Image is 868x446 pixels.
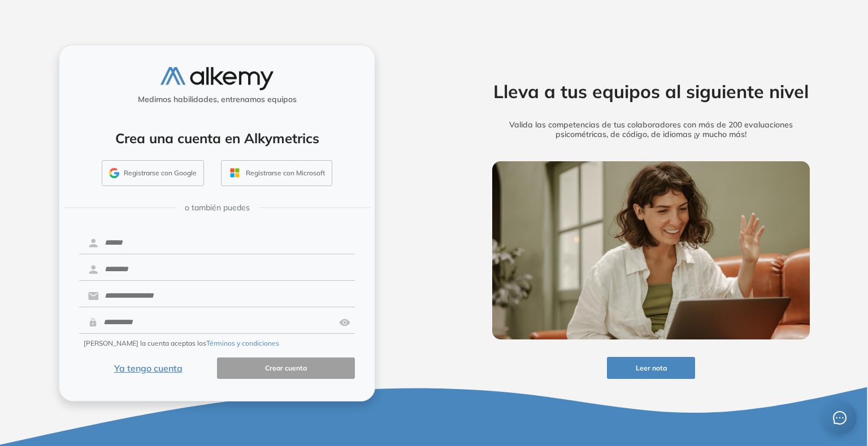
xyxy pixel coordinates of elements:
img: OUTLOOK_ICON [228,166,241,179]
h5: Valida las competencias de tus colaboradores con más de 200 evaluaciones psicométricas, de código... [475,120,827,139]
button: Leer nota [607,357,695,379]
button: Ya tengo cuenta [79,357,217,379]
h5: Medimos habilidades, entrenamos equipos [64,95,370,104]
button: Términos y condiciones [206,338,279,348]
button: Crear cuenta [217,357,355,379]
img: img-more-info [492,161,810,339]
button: Registrarse con Google [102,160,204,186]
span: o también puedes [185,202,250,214]
span: message [833,411,847,425]
h4: Crea una cuenta en Alkymetrics [74,130,360,147]
img: logo-alkemy [160,67,274,90]
img: GMAIL_ICON [109,168,119,178]
h2: Lleva a tus equipos al siguiente nivel [475,81,827,102]
img: asd [339,312,350,333]
span: [PERSON_NAME] la cuenta aceptas los [84,338,279,348]
button: Registrarse con Microsoft [221,160,332,186]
